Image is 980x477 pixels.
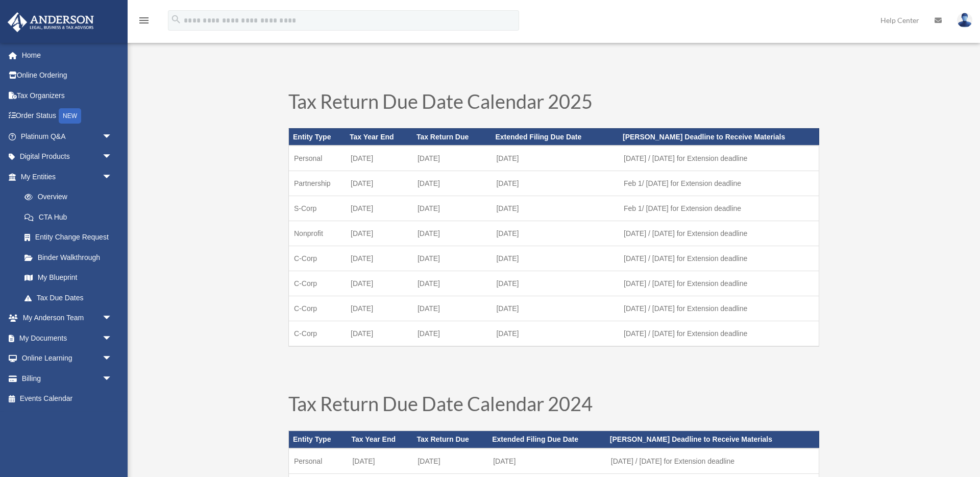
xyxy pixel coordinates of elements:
td: [DATE] [412,296,492,321]
a: Online Learningarrow_drop_down [7,348,128,369]
td: [DATE] [346,196,412,221]
td: [DATE] / [DATE] for Extension deadline [619,246,819,271]
h1: Tax Return Due Date Calendar 2025 [288,91,819,116]
th: [PERSON_NAME] Deadline to Receive Materials [606,431,819,448]
i: search [170,14,182,25]
th: Entity Type [289,431,348,448]
a: Tax Due Dates [14,288,122,308]
a: Platinum Q&Aarrow_drop_down [7,126,128,147]
td: S-Corp [289,196,346,221]
span: arrow_drop_down [102,166,122,187]
td: C-Corp [289,321,346,347]
a: Overview [14,187,128,207]
a: My Blueprint [14,268,128,288]
td: [DATE] [346,221,412,246]
td: C-Corp [289,246,346,271]
td: Personal [289,448,348,474]
span: arrow_drop_down [102,348,122,369]
td: [DATE] [491,221,619,246]
td: [DATE] [346,146,412,171]
a: Billingarrow_drop_down [7,368,128,389]
td: [DATE] / [DATE] for Extension deadline [606,448,819,474]
a: CTA Hub [14,207,128,227]
a: Digital Productsarrow_drop_down [7,147,128,167]
td: C-Corp [289,271,346,296]
td: [DATE] / [DATE] for Extension deadline [619,321,819,347]
td: [DATE] / [DATE] for Extension deadline [619,271,819,296]
td: [DATE] [412,246,492,271]
td: Nonprofit [289,221,346,246]
td: [DATE] [491,171,619,196]
img: User Pic [957,13,972,28]
th: [PERSON_NAME] Deadline to Receive Materials [619,128,819,146]
td: [DATE] [491,271,619,296]
div: NEW [59,108,81,124]
a: Order StatusNEW [7,106,128,127]
th: Extended Filing Due Date [491,128,619,146]
td: [DATE] / [DATE] for Extension deadline [619,296,819,321]
td: [DATE] [488,448,606,474]
i: menu [138,14,150,27]
td: [DATE] / [DATE] for Extension deadline [619,146,819,171]
td: [DATE] [491,196,619,221]
th: Entity Type [289,128,346,146]
td: [DATE] [346,296,412,321]
td: [DATE] / [DATE] for Extension deadline [619,221,819,246]
td: [DATE] [346,246,412,271]
td: [DATE] [412,448,488,474]
td: Personal [289,146,346,171]
td: [DATE] [347,448,412,474]
h1: Tax Return Due Date Calendar 2024 [288,394,819,418]
td: [DATE] [346,171,412,196]
a: Binder Walkthrough [14,247,128,268]
a: My Documentsarrow_drop_down [7,328,128,348]
a: Home [7,45,128,65]
th: Tax Year End [347,431,412,448]
th: Tax Year End [346,128,412,146]
td: [DATE] [412,221,492,246]
td: [DATE] [412,146,492,171]
a: My Entitiesarrow_drop_down [7,166,128,187]
a: Online Ordering [7,65,128,86]
a: menu [138,18,150,27]
span: arrow_drop_down [102,308,122,329]
td: Partnership [289,171,346,196]
th: Extended Filing Due Date [488,431,606,448]
a: Tax Organizers [7,85,128,106]
td: C-Corp [289,296,346,321]
td: [DATE] [412,271,492,296]
span: arrow_drop_down [102,126,122,147]
td: Feb 1/ [DATE] for Extension deadline [619,171,819,196]
span: arrow_drop_down [102,368,122,389]
a: My Anderson Teamarrow_drop_down [7,308,128,328]
a: Entity Change Request [14,227,128,248]
td: [DATE] [346,321,412,347]
td: [DATE] [412,321,492,347]
th: Tax Return Due [412,128,492,146]
th: Tax Return Due [412,431,488,448]
td: [DATE] [491,296,619,321]
td: [DATE] [346,271,412,296]
img: Anderson Advisors Platinum Portal [5,12,97,32]
a: Events Calendar [7,389,128,409]
td: [DATE] [491,321,619,347]
td: [DATE] [491,246,619,271]
td: [DATE] [412,171,492,196]
span: arrow_drop_down [102,147,122,168]
td: [DATE] [412,196,492,221]
td: [DATE] [491,146,619,171]
td: Feb 1/ [DATE] for Extension deadline [619,196,819,221]
span: arrow_drop_down [102,328,122,349]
